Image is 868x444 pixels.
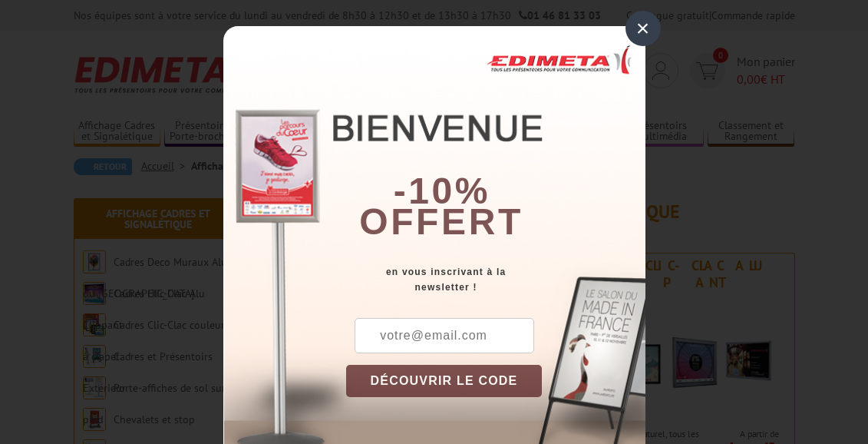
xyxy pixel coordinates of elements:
div: × [625,11,661,46]
font: offert [359,201,523,242]
b: -10% [394,171,490,211]
button: DÉCOUVRIR LE CODE [346,365,543,397]
input: votre@email.com [355,318,534,353]
div: en vous inscrivant à la newsletter ! [346,264,645,295]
